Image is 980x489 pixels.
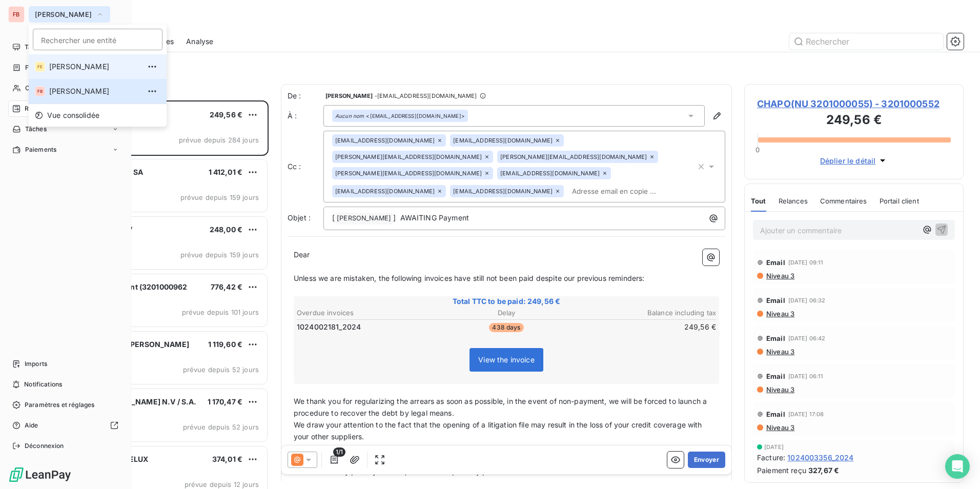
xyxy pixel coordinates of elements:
span: Email [766,372,785,380]
span: Déconnexion [25,441,64,451]
span: CHAPO(NU 3201000055) - 3201000552 [757,97,951,111]
span: Unless we are mistaken, the following invoices have still not been paid despite our previous remi... [294,274,644,282]
span: Email [766,258,785,267]
span: 1/1 [333,447,345,457]
span: DADDY [PERSON_NAME] N.V / S.A. [72,397,197,406]
span: [EMAIL_ADDRESS][DOMAIN_NAME] [453,137,553,144]
span: Tableau de bord [25,43,72,52]
span: [DATE] 06:42 [788,335,826,341]
span: - [EMAIL_ADDRESS][DOMAIN_NAME] [375,93,477,99]
span: Facture : [757,452,785,463]
div: FB [8,6,25,23]
span: Tâches [25,125,47,134]
span: Niveau 3 [765,310,794,318]
span: [PERSON_NAME] [49,86,140,96]
span: 1 119,60 € [208,340,243,349]
span: [DATE] [764,444,784,450]
span: [PERSON_NAME][EMAIL_ADDRESS][DOMAIN_NAME] [335,170,482,176]
span: Niveau 3 [765,272,794,280]
input: Rechercher [789,33,943,50]
span: [PERSON_NAME][EMAIL_ADDRESS][DOMAIN_NAME] [500,154,647,160]
span: Email [766,410,785,418]
em: Aucun nom [335,112,364,119]
span: Notifications [24,380,62,389]
span: Vue consolidée [47,110,99,120]
span: prévue depuis 101 jours [182,308,259,316]
img: Logo LeanPay [8,466,72,483]
input: Adresse email en copie ... [568,184,686,199]
input: placeholder [33,29,162,50]
span: Déplier le détail [820,155,876,166]
span: [PERSON_NAME] [49,62,140,72]
span: [PERSON_NAME] [325,93,373,99]
span: Portail client [880,197,919,205]
span: Niveau 3 [765,423,794,432]
span: [PERSON_NAME] [35,10,92,18]
div: Open Intercom Messenger [945,454,970,479]
button: Envoyer [688,452,725,468]
span: 776,42 € [211,282,242,291]
span: Paiement reçu [757,465,806,476]
span: 1 170,47 € [208,397,243,406]
span: Clients [25,84,46,93]
span: View the invoice [478,355,534,364]
span: [EMAIL_ADDRESS][DOMAIN_NAME] [453,188,553,194]
div: FB [35,86,45,96]
span: 1024002181_2024 [297,322,361,332]
span: Objet : [288,213,311,222]
span: prévue depuis 159 jours [180,193,259,201]
span: prévue depuis 159 jours [180,251,259,259]
span: [EMAIL_ADDRESS][DOMAIN_NAME] [335,137,435,144]
span: [ [332,213,335,222]
span: Tout [751,197,766,205]
span: 1024003356_2024 [787,452,853,463]
span: 0 [756,146,760,154]
span: Relances [779,197,808,205]
button: Déplier le détail [817,155,891,167]
span: We draw your attention to the fact that the opening of a litigation file may result in the loss o... [294,420,704,441]
span: Paramètres et réglages [25,400,94,410]
span: Commentaires [820,197,867,205]
span: De : [288,91,323,101]
span: Total TTC to be paid: 249,56 € [295,296,718,307]
span: 1 412,01 € [209,168,243,176]
span: [DATE] 09:11 [788,259,824,266]
div: grid [49,100,269,489]
span: Relances [25,104,52,113]
div: FE [35,62,45,72]
label: À : [288,111,323,121]
span: prévue depuis 52 jours [183,423,259,431]
span: Dear [294,250,310,259]
span: prévue depuis 12 jours [185,480,259,488]
span: ] AWAITING Payment [393,213,469,222]
h3: 249,56 € [757,111,951,131]
span: [EMAIL_ADDRESS][DOMAIN_NAME] [335,188,435,194]
span: We thank you for regularizing the arrears as soon as possible, in the event of non-payment, we wi... [294,397,709,417]
span: Niveau 3 [765,348,794,356]
span: 438 days [489,323,523,332]
span: 249,56 € [210,110,242,119]
label: Cc : [288,161,323,172]
span: Imports [25,359,47,369]
th: Overdue invoices [296,308,436,318]
span: Niveau 3 [765,385,794,394]
span: Factures [25,63,51,72]
span: Aide [25,421,38,430]
th: Balance including tax [577,308,717,318]
span: [DATE] 06:32 [788,297,826,303]
div: <[EMAIL_ADDRESS][DOMAIN_NAME]> [335,112,465,119]
span: [PERSON_NAME][EMAIL_ADDRESS][DOMAIN_NAME] [335,154,482,160]
span: [DATE] 06:11 [788,373,824,379]
th: Delay [437,308,576,318]
span: Paiements [25,145,56,154]
span: 248,00 € [210,225,242,234]
span: [PERSON_NAME] [335,213,393,225]
span: [DATE] 17:08 [788,411,824,417]
span: Email [766,334,785,342]
span: Email [766,296,785,304]
span: [EMAIL_ADDRESS][DOMAIN_NAME] [500,170,600,176]
span: 327,67 € [808,465,839,476]
span: Analyse [186,36,213,47]
span: prévue depuis 284 jours [179,136,259,144]
a: Aide [8,417,122,434]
